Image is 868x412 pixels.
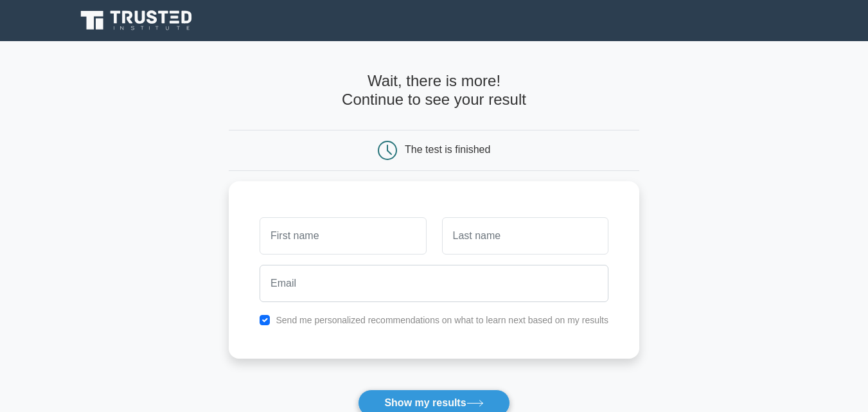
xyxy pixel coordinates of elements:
input: First name [260,217,426,255]
input: Last name [442,217,608,255]
input: Email [260,265,608,302]
div: The test is finished [405,144,490,155]
h4: Wait, there is more! Continue to see your result [229,72,639,109]
label: Send me personalized recommendations on what to learn next based on my results [276,315,608,325]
